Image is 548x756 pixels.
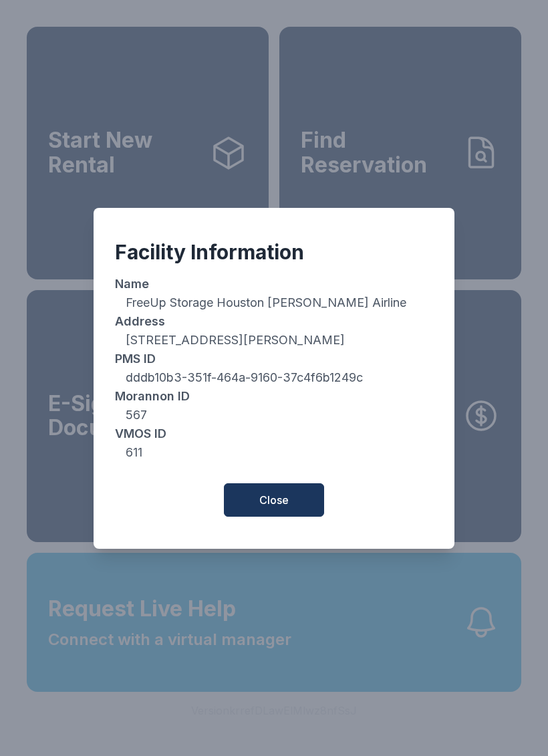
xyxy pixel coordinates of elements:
[115,387,433,406] dt: Morannon ID
[115,443,433,462] dd: 611
[115,293,433,312] dd: FreeUp Storage Houston [PERSON_NAME] Airline
[115,331,433,350] dd: [STREET_ADDRESS][PERSON_NAME]
[115,240,433,264] div: Facility Information
[115,275,433,293] dt: Name
[115,424,433,443] dt: VMOS ID
[115,368,433,387] dd: dddb10b3-351f-464a-9160-37c4f6b1249c
[115,350,433,368] dt: PMS ID
[115,312,433,331] dt: Address
[115,406,433,424] dd: 567
[259,492,289,508] span: Close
